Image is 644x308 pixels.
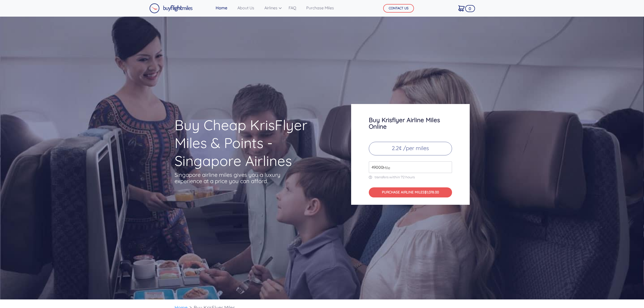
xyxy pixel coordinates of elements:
button: PURCHASE AIRLINE MILES$1,078.00 [369,187,452,198]
button: CONTACT US [383,4,414,13]
p: transfers within 72 hours [369,175,452,179]
a: 0 [456,3,467,13]
span: 0 [465,5,475,12]
a: Home [214,3,229,13]
a: About Us [235,3,256,13]
h1: Buy Cheap KrisFlyer Miles & Points - Singapore Airlines [175,116,331,170]
h3: Buy Krisflyer Airline Miles Online [369,117,452,130]
a: FAQ [287,3,298,13]
img: Buy Flight Miles Logo [149,3,193,13]
a: Buy Flight Miles Logo [149,2,193,15]
p: Singapore airline miles gives you a luxury experience at a price you can afford. [175,172,288,184]
span: $1,078.00 [425,190,439,194]
p: 2.2¢ /per miles [369,142,452,155]
img: Cart [458,5,465,11]
a: Airlines [262,3,281,13]
span: Mile [380,165,390,171]
a: Purchase Miles [304,3,336,13]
